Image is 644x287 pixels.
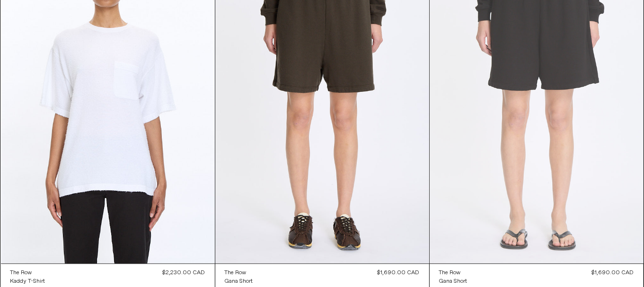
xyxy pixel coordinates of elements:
[163,269,205,277] div: $2,230.00 CAD
[225,269,247,277] div: The Row
[378,269,420,277] div: $1,690.00 CAD
[10,277,45,286] a: Kaddy T-Shirt
[10,269,32,277] div: The Row
[439,269,461,277] div: The Row
[225,277,253,286] a: Gana Short
[225,269,253,277] a: The Row
[439,269,468,277] a: The Row
[592,269,634,277] div: $1,690.00 CAD
[225,278,253,286] div: Gana Short
[439,277,468,286] a: Gana Short
[10,278,45,286] div: Kaddy T-Shirt
[10,269,45,277] a: The Row
[439,278,468,286] div: Gana Short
